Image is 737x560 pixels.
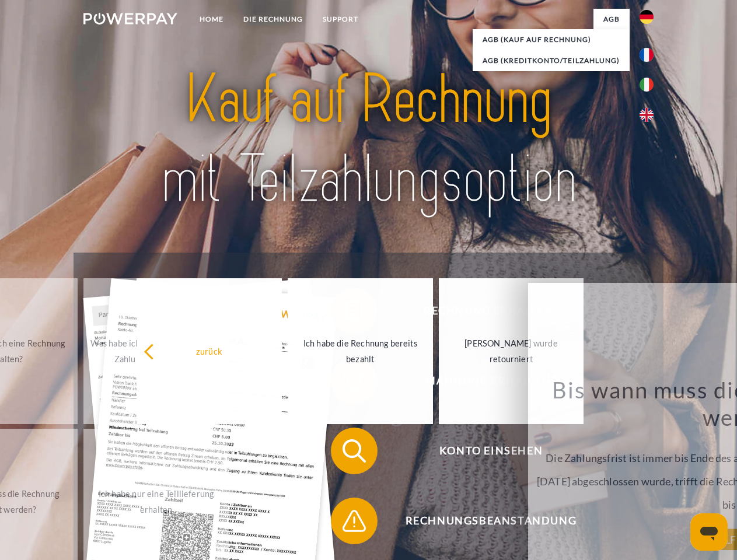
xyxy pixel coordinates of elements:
[348,428,634,474] span: Konto einsehen
[640,10,654,24] img: de
[348,498,634,544] span: Rechnungsbeanstandung
[233,9,313,30] a: DIE RECHNUNG
[111,56,626,223] img: title-powerpay_de.svg
[144,343,275,359] div: zurück
[331,498,634,544] button: Rechnungsbeanstandung
[473,50,630,71] a: AGB (Kreditkonto/Teilzahlung)
[313,9,368,30] a: SUPPORT
[640,48,654,62] img: fr
[83,278,229,424] a: Was habe ich noch offen, ist meine Zahlung eingegangen?
[90,335,222,367] div: Was habe ich noch offen, ist meine Zahlung eingegangen?
[593,9,630,30] a: agb
[640,108,654,122] img: en
[83,13,177,24] img: logo-powerpay-white.svg
[190,9,233,30] a: Home
[331,428,634,474] button: Konto einsehen
[340,506,369,535] img: qb_warning.svg
[446,335,577,367] div: [PERSON_NAME] wurde retourniert
[295,335,426,367] div: Ich habe die Rechnung bereits bezahlt
[473,29,630,50] a: AGB (Kauf auf Rechnung)
[640,78,654,92] img: it
[340,436,369,466] img: qb_search.svg
[690,513,728,551] iframe: Schaltfläche zum Öffnen des Messaging-Fensters
[90,486,222,517] div: Ich habe nur eine Teillieferung erhalten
